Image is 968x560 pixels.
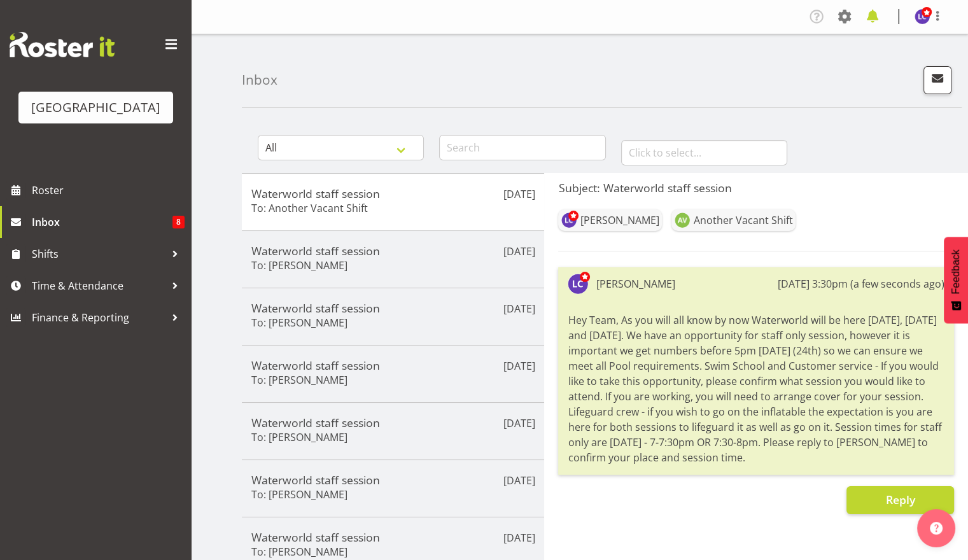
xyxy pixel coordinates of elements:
h4: Inbox [242,73,277,87]
h5: Subject: Waterworld staff session [558,181,954,195]
div: Hey Team, As you will all know by now Waterworld will be here [DATE], [DATE] and [DATE]. We have ... [568,309,944,468]
span: Time & Attendance [32,276,165,295]
span: Reply [885,492,915,507]
h6: To: Another Vacant Shift [251,202,368,214]
div: [DATE] 3:30pm (a few seconds ago) [778,276,944,291]
p: [DATE] [503,358,535,374]
img: laurie-cook11580.jpg [568,274,588,294]
p: [DATE] [503,530,535,545]
p: [DATE] [503,244,535,259]
img: help-xxl-2.png [930,522,943,535]
p: [DATE] [503,301,535,316]
h5: Waterworld staff session [251,186,535,200]
img: laurie-cook11580.jpg [915,9,930,24]
h6: To: [PERSON_NAME] [251,316,347,329]
h5: Waterworld staff session [251,473,535,487]
h6: To: [PERSON_NAME] [251,488,347,501]
p: [DATE] [503,416,535,431]
h6: To: [PERSON_NAME] [251,431,347,444]
h5: Waterworld staff session [251,244,535,258]
input: Search [439,135,605,160]
p: [DATE] [503,186,535,202]
span: Shifts [32,244,165,263]
div: [PERSON_NAME] [580,213,659,228]
button: Reply [846,486,954,514]
span: Feedback [950,249,962,294]
span: 8 [172,216,185,228]
button: Feedback - Show survey [944,237,968,323]
h5: Waterworld staff session [251,530,535,544]
h5: Waterworld staff session [251,358,535,372]
input: Click to select... [621,140,787,165]
span: Inbox [32,213,172,232]
span: Roster [32,181,185,200]
h5: Waterworld staff session [251,416,535,430]
img: laurie-cook11580.jpg [561,213,577,228]
span: Finance & Reporting [32,308,165,327]
div: [PERSON_NAME] [596,276,675,291]
div: [GEOGRAPHIC_DATA] [31,98,160,117]
h6: To: [PERSON_NAME] [251,259,347,272]
h6: To: [PERSON_NAME] [251,545,347,558]
div: Another Vacant Shift [693,213,792,228]
h5: Waterworld staff session [251,301,535,315]
img: Rosterit website logo [10,32,115,57]
img: another-vacant-shift11961.jpg [675,213,690,228]
p: [DATE] [503,473,535,488]
h6: To: [PERSON_NAME] [251,374,347,386]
